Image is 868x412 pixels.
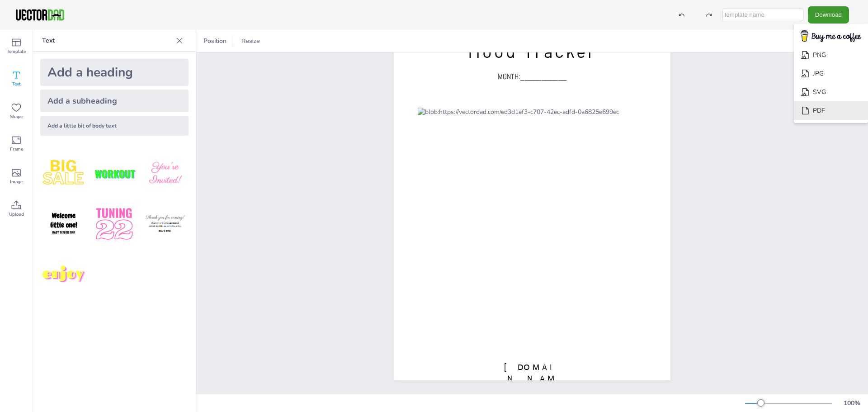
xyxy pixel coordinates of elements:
[504,362,560,395] span: [DOMAIN_NAME]
[794,46,868,64] li: PNG
[808,6,849,23] button: Download
[142,201,189,248] img: K4iXMrW.png
[7,48,26,55] span: Template
[91,150,138,197] img: XdJCRjX.png
[9,211,24,218] span: Upload
[40,59,189,86] div: Add a heading
[794,64,868,83] li: JPG
[10,146,23,153] span: Frame
[794,24,868,123] ul: Download
[12,81,21,88] span: Text
[40,90,189,112] div: Add a subheading
[40,116,189,136] div: Add a little bit of body text
[142,150,189,197] img: BBMXfK6.png
[795,28,867,45] img: buymecoffee.png
[841,399,863,407] div: 100 %
[498,71,567,81] span: MONTH:___________
[91,201,138,248] img: 1B4LbXY.png
[468,41,596,62] span: Mood Tracker
[794,101,868,120] li: PDF
[40,150,87,197] img: style1.png
[202,37,228,45] span: Position
[42,30,172,52] p: Text
[722,9,803,21] input: template name
[238,34,264,48] button: Resize
[40,201,87,248] img: GNLDUe7.png
[40,251,87,298] img: M7yqmqo.png
[10,113,23,120] span: Shape
[14,8,66,22] img: VectorDad-1.png
[794,83,868,101] li: SVG
[10,178,23,185] span: Image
